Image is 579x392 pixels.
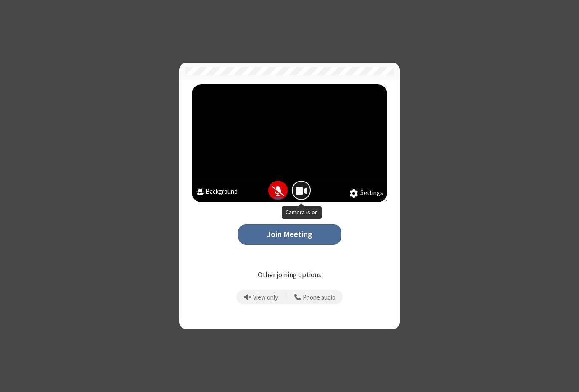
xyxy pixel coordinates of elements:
button: Mic is off [268,181,288,200]
button: Background [196,187,238,198]
span: | [285,291,287,303]
button: Join Meeting [238,224,341,245]
button: Use your phone for mic and speaker while you view the meeting on this device. [291,290,338,304]
button: Settings [349,188,383,198]
button: Camera is on [292,181,311,200]
span: View only [253,294,278,301]
button: Prevent echo when there is already an active mic and speaker in the room. [241,290,281,304]
p: Other joining options [192,270,387,281]
span: Phone audio [303,294,336,301]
